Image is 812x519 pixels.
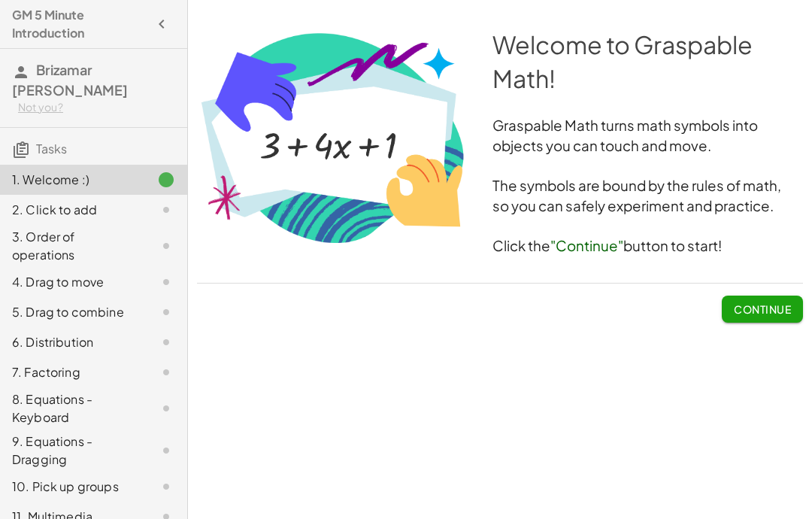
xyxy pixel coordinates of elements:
[12,273,133,291] div: 4. Drag to move
[157,273,175,291] i: Task not started.
[18,100,175,115] div: Not you?
[157,363,175,381] i: Task not started.
[12,61,128,99] span: Brizamar [PERSON_NAME]
[157,333,175,351] i: Task not started.
[12,171,133,189] div: 1. Welcome :)
[157,171,175,189] i: Task finished.
[12,478,133,496] div: 10. Pick up groups
[550,237,623,254] span: "Continue"
[157,442,175,460] i: Task not started.
[197,116,803,136] h3: Graspable Math turns math symbols into
[197,236,803,256] h3: Click the button to start!
[12,228,133,264] div: 3. Order of operations
[36,141,67,156] span: Tasks
[157,237,175,255] i: Task not started.
[12,390,133,426] div: 8. Equations - Keyboard
[12,201,133,219] div: 2. Click to add
[197,196,803,217] h3: so you can safely experiment and practice.
[197,136,803,156] h3: objects you can touch and move.
[12,303,133,321] div: 5. Drag to combine
[157,399,175,417] i: Task not started.
[12,363,133,381] div: 7. Factoring
[12,432,133,469] div: 9. Equations - Dragging
[157,201,175,219] i: Task not started.
[197,176,803,196] h3: The symbols are bound by the rules of math,
[12,333,133,351] div: 6. Distribution
[734,302,791,316] span: Continue
[12,6,148,42] h4: GM 5 Minute Introduction
[492,29,756,93] span: Welcome to Graspable Math!
[157,478,175,496] i: Task not started.
[197,28,468,247] img: 0693f8568b74c82c9916f7e4627066a63b0fb68adf4cbd55bb6660eff8c96cd8.png
[722,296,803,323] button: Continue
[157,303,175,321] i: Task not started.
